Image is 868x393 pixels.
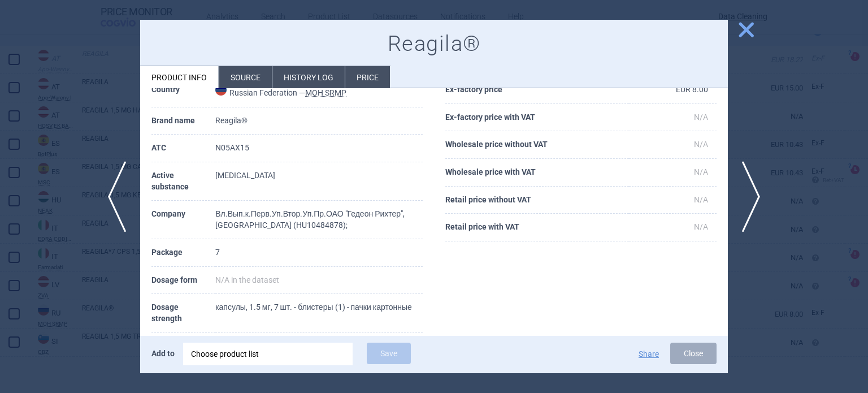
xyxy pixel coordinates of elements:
th: Ex-factory price [445,76,629,104]
td: капсулы, 1.5 мг, 7 шт. - блистеры (1) - пачки картонные [215,294,423,332]
td: [MEDICAL_DATA] [215,162,423,201]
th: Brand name [151,107,215,135]
span: N/A [694,167,708,176]
div: Choose product list [191,343,345,365]
th: Company [151,201,215,239]
td: Reagila® [215,107,423,135]
button: Save [367,343,411,364]
li: Product info [140,66,219,88]
p: Add to [151,343,175,364]
td: 7 [215,239,423,267]
th: Wholesale price with VAT [445,159,629,187]
th: Dosage form [151,267,215,295]
button: Share [639,350,659,358]
li: Source [219,66,272,88]
span: N/A in the dataset [215,275,279,284]
th: Wholesale price without VAT [445,131,629,159]
th: Active substance [151,162,215,201]
th: Retail price with VAT [445,214,629,241]
th: Country [151,76,215,107]
td: Russian Federation — [215,76,423,107]
div: Choose product list [183,343,353,365]
td: Вл.Вып.к.Перв.Уп.Втор.Уп.Пр.ОАО "Гедеон Рихтер", [GEOGRAPHIC_DATA] (HU10484878); [215,201,423,239]
td: EUR 8.00 [629,76,717,104]
th: Retail price without VAT [445,187,629,214]
th: Valid from - to [151,333,215,361]
img: Russian Federation [215,84,227,96]
h1: Reagila® [151,31,717,57]
th: ATC [151,135,215,162]
span: N/A [694,222,708,231]
span: N/A [694,113,708,122]
td: [DATE] - [215,333,423,361]
th: Package [151,239,215,267]
span: N/A [694,195,708,204]
li: History log [272,66,345,88]
abbr: MOH SRMP — State Register of Medicinal Products provided by the Russian Ministry of Health. [305,88,346,97]
th: Dosage strength [151,294,215,332]
th: Ex-factory price with VAT [445,104,629,132]
button: Close [670,343,717,364]
td: N05AX15 [215,135,423,162]
li: Price [345,66,390,88]
span: N/A [694,140,708,149]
